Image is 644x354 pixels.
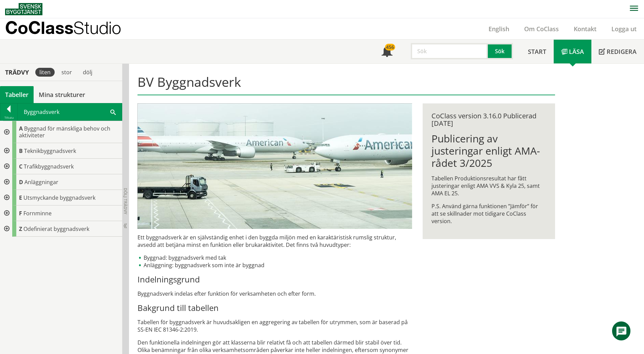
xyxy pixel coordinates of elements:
a: Start [520,40,554,63]
a: CoClassStudio [5,18,136,39]
h1: Publicering av justeringar enligt AMA-rådet 3/2025 [431,133,546,169]
li: Anläggning: byggnadsverk som inte är byggnad [137,261,412,269]
span: Läsa [569,47,584,56]
span: Notifikationer [382,47,392,58]
span: Utsmyckande byggnadsverk [23,194,95,201]
span: A [19,125,23,132]
span: Fornminne [23,210,52,217]
div: 456 [385,44,395,51]
div: liten [35,68,55,77]
span: Byggnad för mänskliga behov och aktiviteter [19,125,110,139]
p: Tabellen för byggnadsverk är huvudsakligen en aggregering av tabellen för utrymmen, som är basera... [137,318,412,333]
p: CoClass [5,24,121,32]
input: Sök [411,43,488,59]
span: C [19,163,22,170]
div: Byggnadsverk [18,103,122,120]
span: Z [19,225,22,233]
span: D [19,178,23,186]
img: Svensk Byggtjänst [5,3,42,15]
a: Redigera [591,40,644,63]
span: B [19,147,23,155]
a: Läsa [554,40,591,63]
span: F [19,210,22,217]
button: Sök [488,43,513,59]
span: Sök i tabellen [110,108,116,115]
img: flygplatsbana.jpg [137,103,412,229]
div: Trädvy [1,68,33,76]
p: P.S. Använd gärna funktionen ”Jämför” för att se skillnader mot tidigare CoClass version. [431,202,546,225]
span: Dölj trädvy [123,188,128,214]
div: CoClass version 3.16.0 Publicerad [DATE] [431,112,546,127]
span: Teknikbyggnadsverk [24,147,76,155]
div: Tillbaka [0,115,17,120]
a: Kontakt [566,25,604,33]
a: Om CoClass [517,25,566,33]
span: Trafikbyggnadsverk [24,163,74,170]
span: E [19,194,22,201]
span: Studio [73,18,121,38]
span: Anläggningar [24,178,58,186]
a: English [481,25,517,33]
h3: Indelningsgrund [137,274,412,284]
h3: Bakgrund till tabellen [137,303,412,313]
span: Redigera [607,47,637,56]
div: dölj [79,68,96,77]
span: Odefinierat byggnadsverk [23,225,89,233]
h1: BV Byggnadsverk [137,74,555,95]
a: 456 [374,40,400,63]
a: Mina strukturer [34,86,90,103]
li: Byggnad: byggnadsverk med tak [137,254,412,261]
p: Tabellen Produktionsresultat har fått justeringar enligt AMA VVS & Kyla 25, samt AMA EL 25. [431,175,546,197]
div: stor [57,68,76,77]
span: Start [528,47,546,56]
a: Logga ut [604,25,644,33]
